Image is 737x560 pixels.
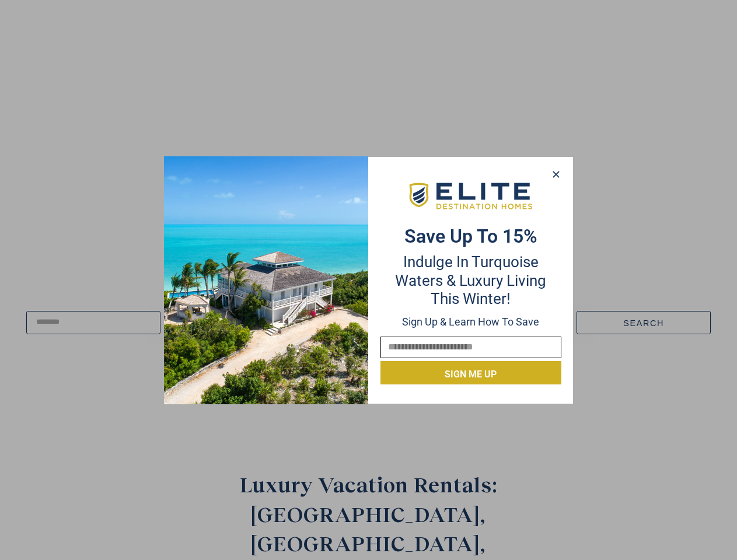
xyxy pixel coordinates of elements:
[164,156,368,404] img: Desktop-Opt-in-2025-01-10T154335.578.png
[407,180,534,213] img: EDH-Logo-Horizontal-217-58px.png
[380,361,561,384] button: Sign me up
[395,253,546,289] span: Indulge in Turquoise Waters & Luxury Living
[404,225,537,247] strong: Save up to 15%
[547,166,564,183] button: Close
[380,337,561,358] input: Email
[431,290,511,307] span: this winter!
[402,316,539,328] span: Sign up & learn how to save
